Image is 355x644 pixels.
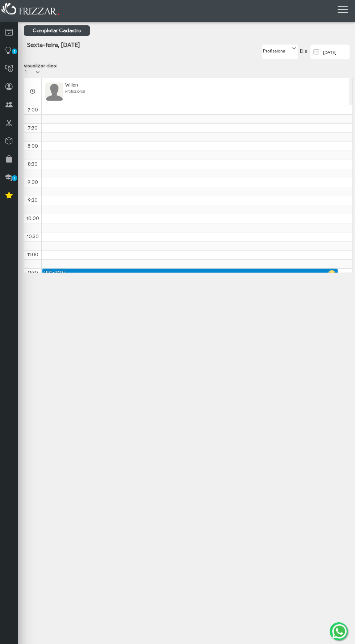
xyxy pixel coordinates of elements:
[328,270,336,278] img: agendado.png
[28,143,38,149] span: 8:00
[27,252,38,258] span: 11:00
[12,49,17,54] span: 1
[24,63,57,69] label: visualizar dias:
[28,197,38,203] span: 9:30
[12,175,17,181] span: 1
[45,83,63,101] img: FuncionarioFotoBean_get.xhtml
[28,161,38,167] span: 8:30
[24,69,35,75] label: 1
[65,89,85,94] span: Profissional
[65,82,78,88] span: Wilian
[312,47,321,56] img: calendar-01.svg
[28,179,38,185] span: 9:00
[262,45,291,54] label: Profissional
[26,215,39,222] span: 10:00
[24,25,90,36] a: Completar Cadastro
[331,623,348,640] img: whatsapp.png
[28,125,38,131] span: 7:30
[300,48,309,54] span: Dia:
[44,270,64,275] span: 11:30 - 12:00
[28,270,38,276] span: 11:30
[27,233,39,240] span: 10:30
[322,45,350,59] input: data
[27,41,80,49] span: Sexta-feira, [DATE]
